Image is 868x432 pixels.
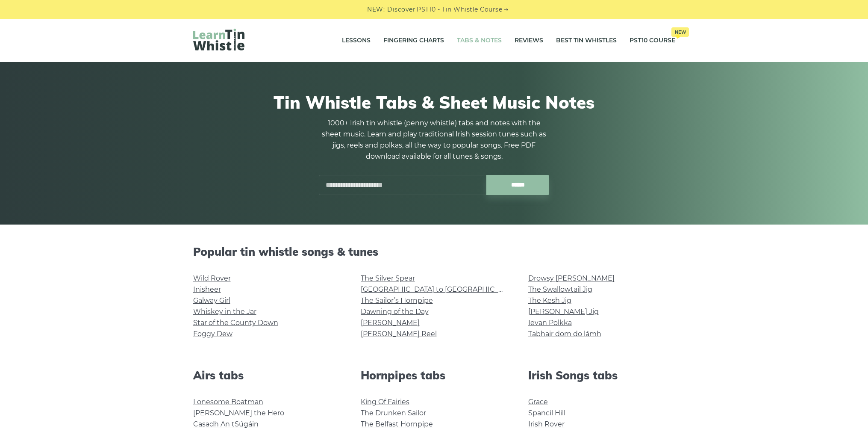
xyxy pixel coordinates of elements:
a: Star of the County Down [193,319,278,327]
span: New [671,27,689,37]
a: Tabhair dom do lámh [528,330,601,338]
a: Ievan Polkka [528,319,572,327]
a: [PERSON_NAME] Reel [361,330,437,338]
a: Lonesome Boatman [193,398,263,406]
a: [PERSON_NAME] the Hero [193,409,284,417]
h2: Airs tabs [193,369,340,382]
p: 1000+ Irish tin whistle (penny whistle) tabs and notes with the sheet music. Learn and play tradi... [319,118,550,162]
img: LearnTinWhistle.com [193,29,244,50]
a: The Belfast Hornpipe [361,420,433,428]
a: The Swallowtail Jig [528,285,592,293]
a: Drowsy [PERSON_NAME] [528,274,615,282]
a: [PERSON_NAME] Jig [528,308,599,316]
a: Spancil Hill [528,409,565,417]
a: Whiskey in the Jar [193,308,256,316]
h1: Tin Whistle Tabs & Sheet Music Notes [193,92,675,112]
a: Best Tin Whistles [556,30,617,51]
a: [PERSON_NAME] [361,319,420,327]
a: Grace [528,398,548,406]
a: Fingering Charts [383,30,444,51]
a: The Silver Spear [361,274,415,282]
h2: Hornpipes tabs [361,369,508,382]
a: Foggy Dew [193,330,232,338]
a: King Of Fairies [361,398,409,406]
a: Casadh An tSúgáin [193,420,259,428]
a: Tabs & Notes [457,30,502,51]
a: Reviews [515,30,543,51]
a: The Kesh Jig [528,296,571,305]
a: Galway Girl [193,296,230,305]
h2: Popular tin whistle songs & tunes [193,245,675,258]
a: Dawning of the Day [361,308,429,316]
a: PST10 CourseNew [630,30,675,51]
h2: Irish Songs tabs [528,369,675,382]
a: Wild Rover [193,274,231,282]
a: The Drunken Sailor [361,409,426,417]
a: Irish Rover [528,420,565,428]
a: The Sailor’s Hornpipe [361,296,433,305]
a: Inisheer [193,285,221,293]
a: [GEOGRAPHIC_DATA] to [GEOGRAPHIC_DATA] [361,285,518,293]
a: Lessons [342,30,371,51]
